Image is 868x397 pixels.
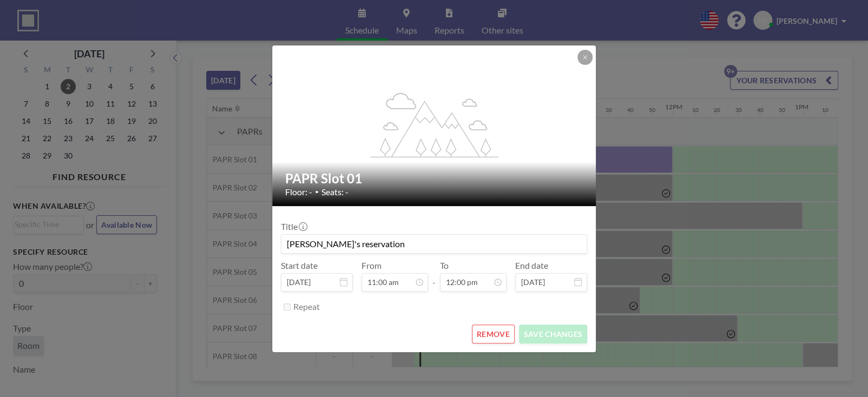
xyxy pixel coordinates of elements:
label: From [361,260,382,271]
g: flex-grow: 1.2; [371,92,498,157]
label: End date [515,260,548,271]
span: Seats: - [321,187,348,197]
label: To [440,260,449,271]
button: SAVE CHANGES [519,325,587,343]
input: (No title) [281,235,587,253]
span: • [315,188,319,196]
label: Repeat [293,301,320,312]
span: Floor: - [285,187,312,197]
span: - [432,264,436,288]
label: Title [281,221,306,232]
h2: PAPR Slot 01 [285,170,584,187]
button: REMOVE [472,325,515,343]
label: Start date [281,260,318,271]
